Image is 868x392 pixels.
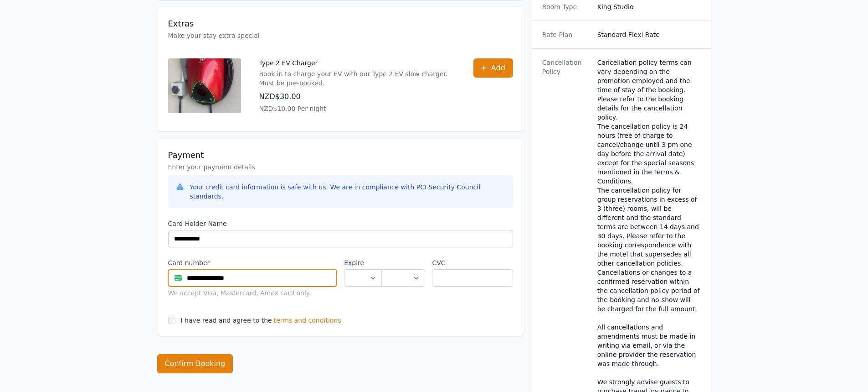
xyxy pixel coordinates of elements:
label: Expire [344,258,382,267]
span: terms and conditions [274,316,341,325]
p: NZD$10.00 Per night [259,104,455,113]
dt: Rate Plan [542,30,590,39]
p: Enter your payment details [168,162,513,172]
button: Confirm Booking [157,354,233,373]
dd: Standard Flexi Rate [597,30,700,39]
label: Card number [168,258,337,267]
div: Your credit card information is safe with us. We are in compliance with PCI Security Council stan... [190,183,506,201]
span: Add [491,63,505,73]
label: CVC [432,258,513,267]
div: We accept Visa, Mastercard, Amex card only. [168,288,337,298]
label: I have read and agree to the [181,317,272,324]
button: Add [473,58,513,78]
h3: Extras [168,18,513,29]
h3: Payment [168,150,513,161]
p: Book in to charge your EV with our Type 2 EV slow charger. Must be pre-booked. [259,69,455,88]
label: Card Holder Name [168,219,513,228]
dd: King Studio [597,2,700,11]
label: . [382,258,425,267]
img: Type 2 EV Charger [168,58,241,113]
p: NZD$30.00 [259,91,455,102]
p: Type 2 EV Charger [259,58,455,68]
dt: Room Type [542,2,590,11]
p: Make your stay extra special [168,31,513,40]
